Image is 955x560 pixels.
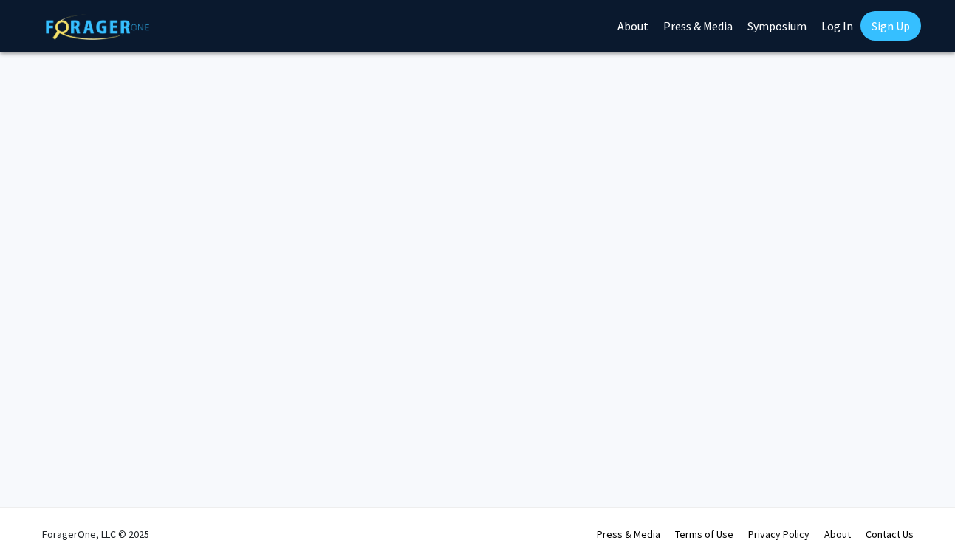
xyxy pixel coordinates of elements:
a: Sign Up [860,11,921,41]
a: About [824,528,851,541]
a: Contact Us [866,528,914,541]
img: ForagerOne Logo [46,14,149,40]
a: Privacy Policy [748,528,809,541]
a: Press & Media [597,528,660,541]
div: ForagerOne, LLC © 2025 [42,508,149,560]
a: Terms of Use [675,528,733,541]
